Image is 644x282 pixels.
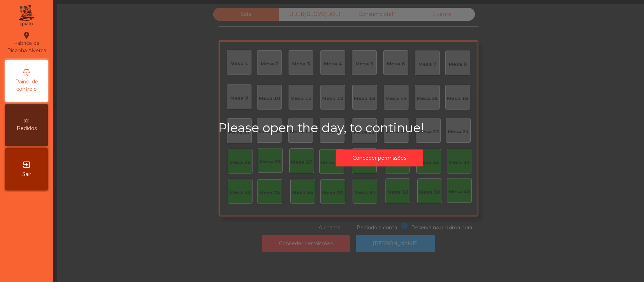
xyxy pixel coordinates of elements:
[336,149,423,167] button: Conceder permissões
[6,31,47,54] div: Fabrica da Picanha Alverca
[22,31,31,40] i: location_on
[22,160,31,169] i: exit_to_app
[22,171,31,178] span: Sair
[7,78,46,93] span: Painel de controlo
[218,121,540,135] h2: Please open the day, to continue!
[18,4,35,28] img: qpiato
[17,125,37,132] span: Pedidos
